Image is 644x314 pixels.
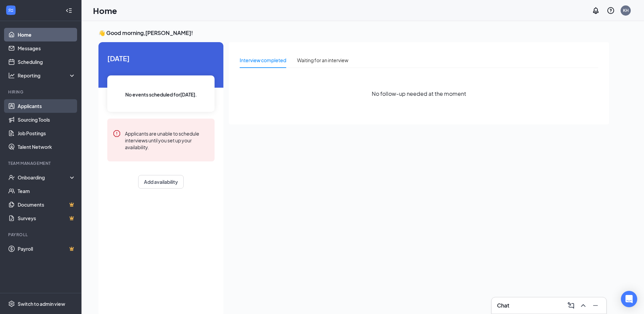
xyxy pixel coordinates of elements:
[607,6,615,15] svg: QuestionInfo
[8,232,74,238] div: Payroll
[18,184,76,198] a: Team
[18,72,76,79] div: Reporting
[591,301,600,310] svg: Minimize
[18,126,76,140] a: Job Postings
[566,300,576,311] button: ComposeMessage
[590,300,601,311] button: Minimize
[18,41,76,55] a: Messages
[93,5,117,16] h1: Home
[8,300,15,307] svg: Settings
[497,302,509,309] h3: Chat
[578,300,589,311] button: ChevronUp
[592,6,600,15] svg: Notifications
[8,72,15,79] svg: Analysis
[621,291,637,307] div: Open Intercom Messenger
[579,301,587,310] svg: ChevronUp
[240,56,286,64] div: Interview completed
[18,174,70,181] div: Onboarding
[18,198,76,211] a: DocumentsCrown
[567,301,575,310] svg: ComposeMessage
[372,89,466,98] span: No follow-up needed at the moment
[18,211,76,225] a: SurveysCrown
[8,89,74,95] div: Hiring
[138,175,184,189] button: Add availability
[66,7,72,14] svg: Collapse
[125,91,197,98] span: No events scheduled for [DATE] .
[623,7,629,13] div: KH
[18,55,76,69] a: Scheduling
[125,129,209,151] div: Applicants are unable to schedule interviews until you set up your availability.
[297,56,348,64] div: Waiting for an interview
[18,28,76,41] a: Home
[18,113,76,126] a: Sourcing Tools
[18,300,65,307] div: Switch to admin view
[8,174,15,181] svg: UserCheck
[113,129,121,138] svg: Error
[18,140,76,154] a: Talent Network
[7,7,14,14] svg: WorkstreamLogo
[8,160,74,166] div: Team Management
[18,99,76,113] a: Applicants
[98,29,609,37] h3: 👋 Good morning, [PERSON_NAME] !
[18,242,76,256] a: PayrollCrown
[107,53,215,64] span: [DATE]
